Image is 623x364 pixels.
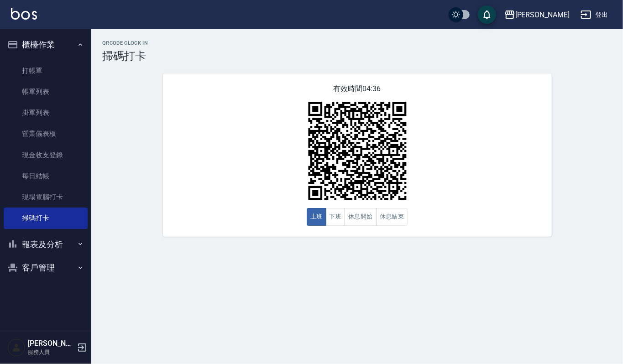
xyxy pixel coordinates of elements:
a: 現金收支登錄 [4,145,88,166]
h2: QRcode Clock In [102,40,612,46]
button: save [478,5,496,24]
button: 下班 [326,208,346,226]
div: 有效時間 04:36 [163,73,552,237]
a: 帳單列表 [4,81,88,102]
button: [PERSON_NAME] [501,5,573,24]
a: 打帳單 [4,60,88,81]
a: 營業儀表板 [4,123,88,144]
button: 休息開始 [345,208,377,226]
h3: 掃碼打卡 [102,50,612,62]
button: 登出 [577,6,612,23]
h5: [PERSON_NAME] [28,339,74,348]
button: 客戶管理 [4,256,88,280]
img: Logo [11,8,37,20]
a: 每日結帳 [4,166,88,187]
div: [PERSON_NAME] [515,9,570,21]
button: 上班 [307,208,326,226]
a: 掃碼打卡 [4,208,88,229]
button: 休息結束 [376,208,408,226]
button: 櫃檯作業 [4,33,88,57]
p: 服務人員 [28,348,74,356]
a: 掛單列表 [4,102,88,123]
img: Person [7,338,26,357]
button: 報表及分析 [4,233,88,256]
a: 現場電腦打卡 [4,187,88,208]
